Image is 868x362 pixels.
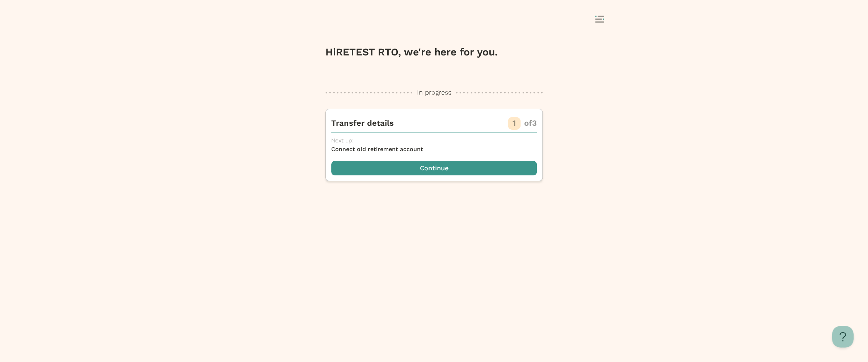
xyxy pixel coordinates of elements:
[331,161,537,175] button: Continue
[524,117,537,129] p: of 3
[417,88,451,97] p: In progress
[832,326,854,348] iframe: Help Scout Beacon - Open
[513,117,516,129] p: 1
[331,145,537,154] p: Connect old retirement account
[331,117,394,129] p: Transfer details
[325,46,498,58] span: Hi RETEST RTO , we're here for you.
[331,136,537,145] p: Next up:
